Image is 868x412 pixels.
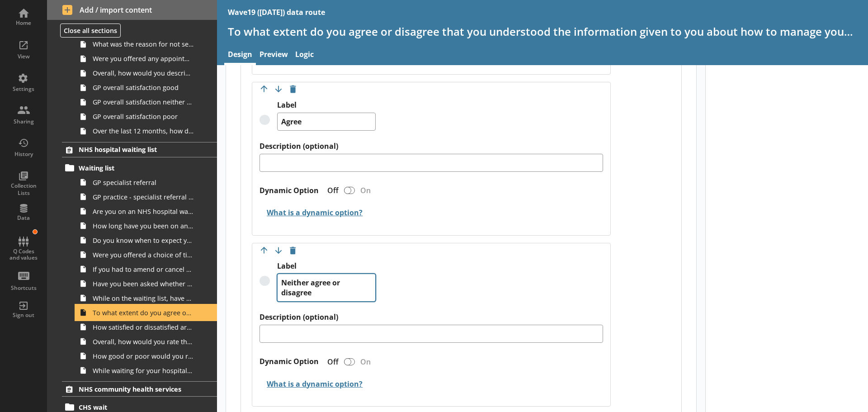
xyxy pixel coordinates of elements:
button: Move option up [257,243,271,258]
div: Q Codes and values [8,248,39,261]
a: Design [224,46,256,65]
div: Sharing [8,118,39,125]
a: Do you know when to expect your appointment or treatment at the hospital? [76,233,217,247]
span: While on the waiting list, have you been provided with information about any of the following? [93,294,193,303]
li: NHS hospital waiting listWaiting listGP specialist referralGP practice - specialist referral choi... [47,142,217,378]
span: Have you been asked whether you still require your hospital appointment? [93,279,193,288]
a: How satisfied or dissatisfied are you with the communication about your wait? [76,320,217,334]
span: What was the reason for not seeing or speaking to your preferred healthcare professional? [93,40,193,48]
a: Have you been asked whether you still require your hospital appointment? [76,276,217,291]
span: Are you on an NHS hospital waiting list? [93,207,193,216]
div: History [8,151,39,158]
button: Move option up [257,82,271,97]
div: Wave19 ([DATE]) data route [228,7,325,17]
button: Delete option [286,243,300,258]
a: While on the waiting list, have you been provided with information about any of the following? [76,291,217,305]
span: How good or poor would you rate your overall experience of waiting for your hospital appointment? [93,352,193,360]
a: NHS hospital waiting list [62,142,217,157]
a: To what extent do you agree or disagree that you understood the information given to you about ho... [76,305,217,320]
label: Label [277,261,376,271]
a: What was the reason for not seeing or speaking to your preferred healthcare professional? [76,37,217,52]
span: Overall, how would you rate the administration of your care? [93,337,193,346]
span: Do you know when to expect your appointment or treatment at the hospital? [93,236,193,245]
a: Over the last 12 months, how do you think the service provided by your GP practice has changed? [76,124,217,138]
span: Waiting list [79,164,190,172]
span: Over the last 12 months, how do you think the service provided by your GP practice has changed? [93,127,193,135]
span: GP overall satisfaction poor [93,112,193,121]
h1: To what extent do you agree or disagree that you understood the information given to you about ho... [228,24,857,38]
span: If you had to amend or cancel your hospital appointment, how easy or difficult did you find it? [93,265,193,274]
span: Add / import content [62,5,202,15]
span: GP specialist referral [93,178,193,187]
span: CHS wait [79,403,190,412]
span: NHS community health services [79,385,190,393]
button: Move option down [271,82,286,97]
span: Were you offered any appointments with your preferred healthcare professional that were not conve... [93,54,193,63]
div: On [357,185,378,195]
li: Waiting listGP specialist referralGP practice - specialist referral choiceAre you on an NHS hospi... [66,161,217,378]
a: Were you offered a choice of time and date for your hospital appointment? [76,247,217,262]
span: GP overall satisfaction good [93,83,193,92]
a: Preview [256,46,292,65]
button: What is a dynamic option? [259,205,364,221]
div: Collection Lists [8,182,39,196]
div: Sign out [8,312,39,319]
label: Label [277,100,376,110]
a: NHS community health services [62,381,217,397]
div: Off [320,185,342,195]
a: GP specialist referral [76,175,217,189]
div: Home [8,19,39,27]
a: Overall, how would you rate the administration of your care? [76,334,217,349]
a: Are you on an NHS hospital waiting list? [76,204,217,218]
div: Settings [8,85,39,93]
div: Shortcuts [8,284,39,292]
span: Overall, how would you describe your experience of your GP practice? [93,69,193,77]
textarea: Agree [277,113,376,131]
button: Delete option [286,82,300,97]
a: GP practice - specialist referral choice [76,189,217,204]
div: View [8,53,39,60]
a: GP overall satisfaction good [76,81,217,95]
div: Off [320,357,342,367]
span: NHS hospital waiting list [79,145,190,154]
button: Close all sections [60,24,121,38]
span: To what extent do you agree or disagree that you understood the information given to you about ho... [93,308,193,317]
a: Overall, how would you describe your experience of your GP practice? [76,66,217,81]
button: What is a dynamic option? [259,376,364,392]
span: How long have you been on an NHS hospital waiting list? [93,222,193,230]
div: Data [8,214,39,222]
button: Move option down [271,243,286,258]
a: GP overall satisfaction neither good nor poor [76,95,217,109]
span: GP overall satisfaction neither good nor poor [93,98,193,106]
span: How satisfied or dissatisfied are you with the communication about your wait? [93,323,193,331]
a: Were you offered any appointments with your preferred healthcare professional that were not conve... [76,52,217,66]
a: Waiting list [62,161,217,175]
span: While waiting for your hospital appointment what, if anything, could improve your experience? [93,366,193,375]
a: How long have you been on an NHS hospital waiting list? [76,218,217,233]
a: Logic [292,46,317,65]
a: How good or poor would you rate your overall experience of waiting for your hospital appointment? [76,349,217,363]
label: Description (optional) [259,313,603,322]
a: GP overall satisfaction poor [76,109,217,124]
textarea: Neither agree or disagree [277,274,376,302]
label: Dynamic Option [259,186,319,195]
div: On [357,357,378,367]
a: While waiting for your hospital appointment what, if anything, could improve your experience? [76,363,217,378]
label: Description (optional) [259,142,603,151]
label: Dynamic Option [259,357,319,366]
a: If you had to amend or cancel your hospital appointment, how easy or difficult did you find it? [76,262,217,276]
span: Were you offered a choice of time and date for your hospital appointment? [93,251,193,259]
span: GP practice - specialist referral choice [93,193,193,201]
